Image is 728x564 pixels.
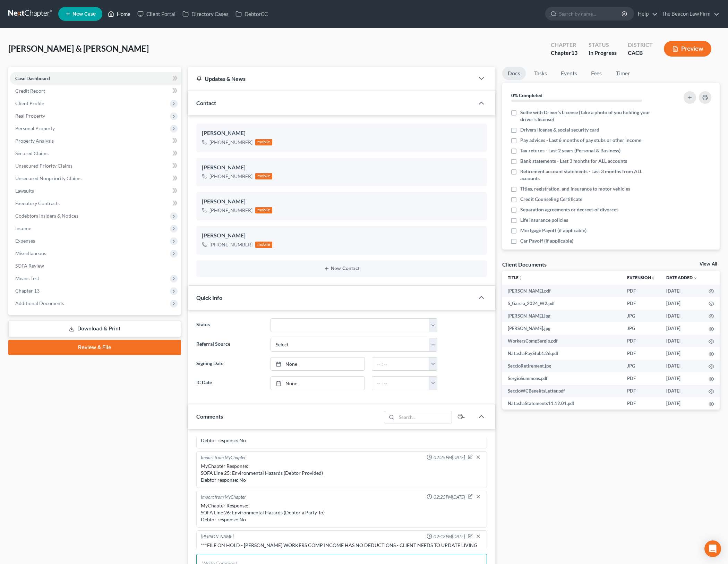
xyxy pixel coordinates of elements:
td: [DATE] [661,372,703,385]
span: Codebtors Insiders & Notices [15,213,78,219]
a: None [271,357,365,371]
span: Life insurance policies [520,217,568,224]
span: Chapter 13 [15,288,40,294]
div: Import from MyChapter [201,454,246,461]
div: Status [589,41,617,49]
div: ***FILE ON HOLD - [PERSON_NAME] WORKERS COMP INCOME HAS NO DEDUCTIONS - CLIENT NEEDS TO UPDATE LI... [201,542,482,556]
td: [DATE] [661,360,703,372]
td: JPG [622,310,661,322]
a: Date Added expand_more [666,275,697,280]
a: Events [555,67,583,80]
td: JPG [622,322,661,335]
a: Lawsuits [10,185,181,197]
div: Chapter [551,49,577,57]
input: Search... [396,411,452,423]
span: Selfie with Driver's License (Take a photo of you holding your driver's license) [520,109,659,123]
span: Expenses [15,238,35,244]
div: [PHONE_NUMBER] [209,207,252,214]
td: [PERSON_NAME].jpg [502,310,622,322]
div: [PERSON_NAME] [201,533,234,540]
button: New Contact [202,266,481,271]
div: Client Documents [502,261,547,268]
span: Means Test [15,275,39,281]
td: [PERSON_NAME].pdf [502,285,622,297]
div: mobile [255,139,273,145]
div: [PERSON_NAME] [202,197,481,206]
td: PDF [622,385,661,397]
i: expand_more [693,276,697,280]
td: SergioSummons.pdf [502,372,622,385]
span: Executory Contracts [15,200,60,206]
label: IC Date [193,376,267,390]
a: Unsecured Priority Claims [10,160,181,172]
td: PDF [622,335,661,347]
span: 13 [571,49,577,56]
td: JPG [622,360,661,372]
td: NatashaPayStub1.26.pdf [502,347,622,360]
td: NatashaStatements11.12.01.pdf [502,397,622,410]
span: [PERSON_NAME] & [PERSON_NAME] [8,43,149,53]
label: Status [193,318,267,332]
span: SOFA Review [15,263,44,269]
span: Credit Report [15,88,45,94]
div: mobile [255,242,273,248]
span: Drivers license & social security card [520,126,599,133]
a: Secured Claims [10,147,181,160]
td: [PERSON_NAME].jpg [502,322,622,335]
input: Search by name... [559,7,623,20]
span: Pay advices - Last 6 months of pay stubs or other income [520,137,641,144]
div: MyChapter Response: SOFA Line 26: Environmental Hazards (Debtor a Party To) Debtor response: No [201,502,482,523]
a: Review & File [8,340,181,355]
span: Retirement account statements - Last 3 months from ALL accounts [520,168,659,182]
input: -- : -- [372,357,429,371]
span: Credit Counseling Certificate [520,196,582,203]
a: View All [700,262,717,267]
a: Executory Contracts [10,197,181,210]
span: Miscellaneous [15,250,46,256]
span: Lawsuits [15,188,34,194]
i: unfold_more [651,276,655,280]
td: [DATE] [661,335,703,347]
div: [PERSON_NAME] [202,232,481,240]
div: [PERSON_NAME] [202,163,481,172]
div: Chapter [551,41,577,49]
span: New Case [72,11,96,17]
span: Car Payoff (if applicable) [520,237,573,244]
span: Secured Claims [15,150,49,156]
td: PDF [622,297,661,310]
span: 02:25PM[DATE] [434,494,465,500]
span: Tax returns - Last 2 years (Personal & Business) [520,147,620,154]
span: Titles, registration, and insurance to motor vehicles [520,185,630,192]
a: Home [104,8,134,20]
div: MyChapter Response: SOFA Line 25: Environmental Hazards (Debtor Provided) Debtor response: No [201,463,482,483]
a: DebtorCC [232,8,271,20]
td: SergioWCBenefitsLetter.pdf [502,385,622,397]
a: Download & Print [8,321,181,337]
td: [DATE] [661,397,703,410]
a: Help [634,8,658,20]
div: [PHONE_NUMBER] [209,139,252,146]
span: Property Analysis [15,138,54,144]
a: None [271,377,365,390]
span: Contact [196,100,216,106]
button: Preview [664,41,711,57]
a: Docs [502,67,526,80]
span: Comments [196,413,223,420]
a: Extensionunfold_more [627,275,655,280]
td: PDF [622,372,661,385]
span: Bank statements - Last 3 months for ALL accounts [520,158,627,165]
td: S_Garcia_2024_W2.pdf [502,297,622,310]
td: [DATE] [661,385,703,397]
td: [DATE] [661,310,703,322]
span: Quick Info [196,294,222,301]
div: CACB [628,49,653,57]
div: [PHONE_NUMBER] [209,241,252,248]
a: Fees [585,67,608,80]
input: -- : -- [372,377,429,390]
a: Unsecured Nonpriority Claims [10,172,181,185]
a: Directory Cases [179,8,232,20]
a: Property Analysis [10,135,181,147]
span: Income [15,225,31,231]
span: 02:43PM[DATE] [434,533,465,540]
td: SergioRetirement.jpg [502,360,622,372]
